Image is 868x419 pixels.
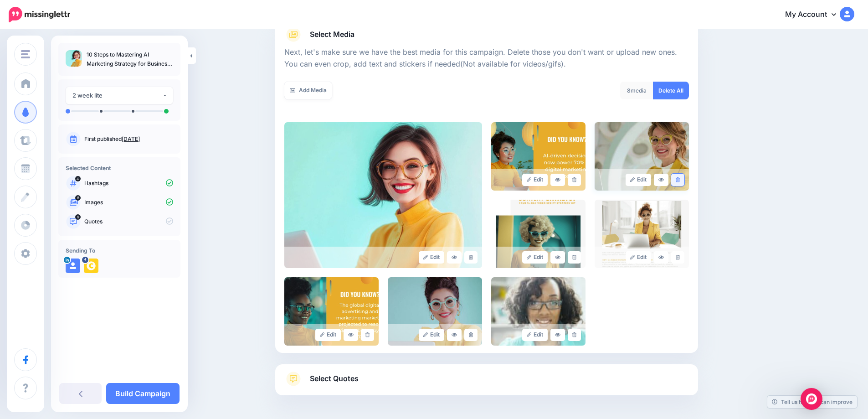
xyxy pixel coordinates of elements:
[522,251,548,264] a: Edit
[620,82,653,99] div: media
[627,87,631,94] span: 8
[653,82,689,99] a: Delete All
[522,174,548,186] a: Edit
[9,7,70,22] img: Missinglettr
[284,47,689,70] p: Next, let's make sure we have the best media for this campaign. Delete those you don't want or up...
[491,277,586,346] img: 13c3147b855d9f83c2be0596f2a1ff3e_large.jpg
[522,329,548,341] a: Edit
[419,251,445,264] a: Edit
[66,247,173,254] h4: Sending To
[767,396,857,408] a: Tell us how we can improve
[626,251,652,264] a: Edit
[84,259,98,273] img: 196676706_108571301444091_499029507392834038_n-bsa103351.png
[595,122,689,191] img: f65cb59eb9e7c1c46da26dcd0ac9f514_large.jpg
[21,50,30,58] img: menu.png
[491,200,586,268] img: b8a749de700864d79e4decad195d8dc7_large.jpg
[84,179,173,187] p: Hashtags
[419,329,445,341] a: Edit
[66,259,80,273] img: user_default_image.png
[310,28,354,41] span: Select Media
[626,174,652,186] a: Edit
[284,277,379,346] img: 758b9b1e47de88d8c8d3c5558ff0dd5e_large.jpg
[75,176,81,181] span: 4
[84,198,173,207] p: Images
[72,90,162,101] div: 2 week lite
[66,50,82,67] img: ea176f5075552fe51f30b4f7406615b9_thumb.jpg
[75,195,81,201] span: 8
[284,82,332,99] a: Add Media
[75,214,81,220] span: 9
[284,372,689,395] a: Select Quotes
[801,388,822,410] div: Open Intercom Messenger
[284,27,689,42] a: Select Media
[122,135,140,142] a: [DATE]
[284,42,689,346] div: Select Media
[388,277,482,346] img: e017f4c80d73c7d44e54f8490f0f6bab_large.jpg
[310,372,359,385] span: Select Quotes
[84,135,173,143] p: First published
[776,4,854,26] a: My Account
[66,87,173,104] button: 2 week lite
[284,122,482,268] img: ea176f5075552fe51f30b4f7406615b9_large.jpg
[595,200,689,268] img: dd449944c52ff60f908b2863fd1bb9ec_large.jpg
[315,329,341,341] a: Edit
[66,165,173,171] h4: Selected Content
[87,50,173,68] p: 10 Steps to Mastering AI Marketing Strategy for Business Growth
[84,217,173,226] p: Quotes
[491,122,586,191] img: a08d22f99de60abd2f2cf3c2c863238a_large.jpg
